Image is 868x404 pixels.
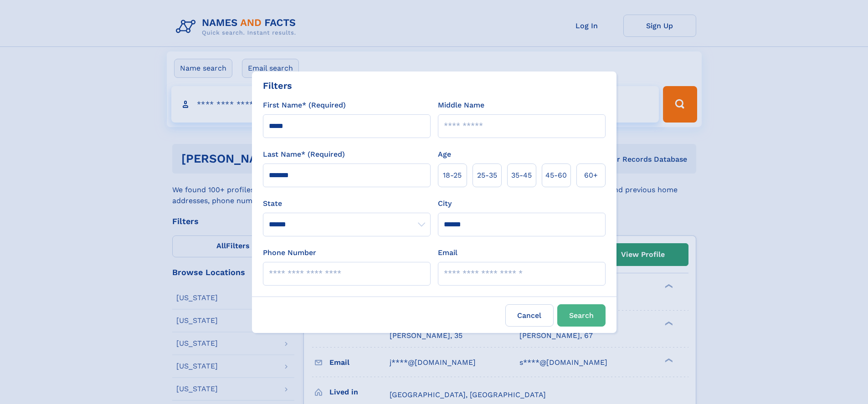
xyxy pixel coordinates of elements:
[438,198,452,209] label: City
[438,149,451,160] label: Age
[263,100,346,111] label: First Name* (Required)
[443,170,462,181] span: 18‑25
[584,170,598,181] span: 60+
[438,100,484,111] label: Middle Name
[263,79,292,92] div: Filters
[438,247,457,258] label: Email
[263,149,345,160] label: Last Name* (Required)
[263,247,316,258] label: Phone Number
[477,170,497,181] span: 25‑35
[557,304,606,327] button: Search
[511,170,532,181] span: 35‑45
[505,304,554,327] label: Cancel
[263,198,431,209] label: State
[545,170,567,181] span: 45‑60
